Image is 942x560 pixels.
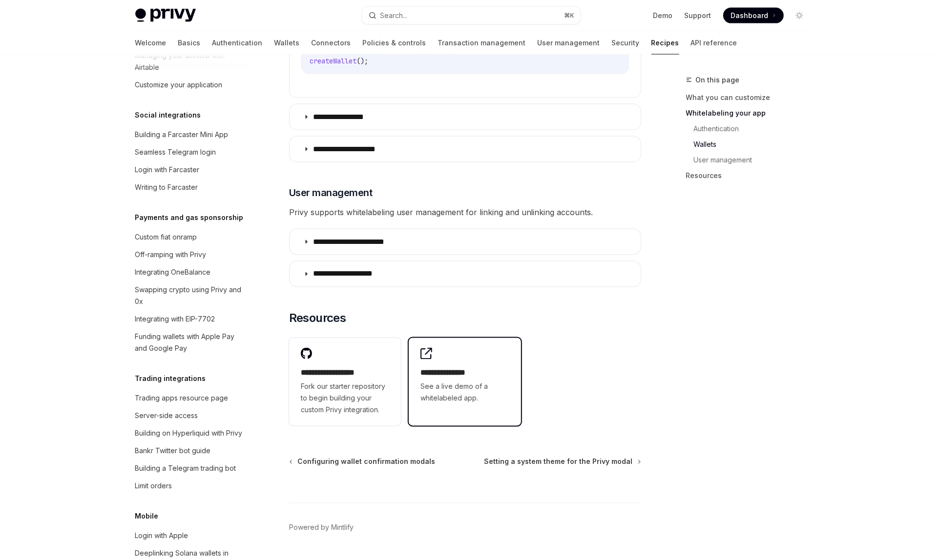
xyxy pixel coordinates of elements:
a: Building a Farcaster Mini App [127,126,252,143]
div: Funding wallets with Apple Pay and Google Pay [135,331,247,354]
a: Off-ramping with Privy [127,246,252,263]
span: (); [356,57,368,65]
button: Toggle dark mode [792,8,807,23]
a: Connectors [312,31,351,55]
a: Support [685,11,712,20]
a: Building a Telegram trading bot [127,460,252,477]
span: User management [289,186,373,200]
span: Fork our starter repository to begin building your custom Privy integration. [301,381,390,416]
h5: Social integrations [135,109,201,121]
a: Welcome [135,31,167,55]
a: Custom fiat onramp [127,228,252,246]
a: Setting a system theme for the Privy modal [484,457,640,467]
a: Dashboard [723,8,784,23]
a: API reference [691,31,737,55]
a: Building on Hyperliquid with Privy [127,424,252,442]
span: Dashboard [731,11,769,20]
div: Building on Hyperliquid with Privy [135,427,243,439]
span: ⌘ K [565,12,575,20]
div: Seamless Telegram login [135,146,216,158]
div: Off-ramping with Privy [135,249,207,260]
div: Server-side access [135,410,198,421]
a: Server-side access [127,407,252,424]
div: Integrating with EIP-7702 [135,313,215,325]
a: Customize your application [127,76,252,94]
a: Configuring wallet confirmation modals [290,457,435,467]
a: User management [686,152,815,168]
a: Authentication [686,121,815,137]
span: See a live demo of a whitelabeled app. [420,381,509,404]
a: Powered by Mintlify [289,523,354,533]
a: Policies & controls [363,31,426,55]
a: Seamless Telegram login [127,143,252,161]
a: Integrating with EIP-7702 [127,310,252,328]
div: Trading apps resource page [135,392,229,404]
a: Swapping crypto using Privy and 0x [127,281,252,310]
span: Resources [289,311,346,326]
div: Bankr Twitter bot guide [135,445,211,457]
a: Funding wallets with Apple Pay and Google Pay [127,328,252,357]
span: createWallet [310,57,356,65]
a: Login with Apple [127,527,252,544]
div: Writing to Farcaster [135,181,198,193]
a: Wallets [686,137,815,152]
div: Swapping crypto using Privy and 0x [135,284,247,307]
a: Transaction management [438,31,526,55]
a: Recipes [651,31,679,55]
a: Basics [178,31,201,55]
a: Security [612,31,640,55]
a: Bankr Twitter bot guide [127,442,252,460]
img: light logo [135,9,196,22]
a: Whitelabeling your app [686,105,815,121]
span: Setting a system theme for the Privy modal [484,457,633,467]
span: Configuring wallet confirmation modals [297,457,435,467]
a: Resources [686,168,815,183]
a: Writing to Farcaster [127,179,252,196]
div: Login with Apple [135,530,188,541]
a: Trading apps resource page [127,389,252,407]
span: On this page [696,74,740,86]
button: Search...⌘K [362,7,581,24]
div: Building a Farcaster Mini App [135,129,229,140]
h5: Mobile [135,510,159,522]
a: Login with Farcaster [127,161,252,179]
a: Wallets [274,31,300,55]
div: Limit orders [135,480,172,492]
a: **** **** **** ***Fork our starter repository to begin building your custom Privy integration. [289,338,401,426]
h5: Trading integrations [135,373,206,384]
div: Building a Telegram trading bot [135,462,236,474]
span: Privy supports whitelabeling user management for linking and unlinking accounts. [289,205,641,219]
a: Authentication [212,31,263,55]
h5: Payments and gas sponsorship [135,212,244,223]
div: Search... [380,10,408,21]
a: Limit orders [127,477,252,495]
div: Custom fiat onramp [135,231,197,243]
a: Integrating OneBalance [127,263,252,281]
a: What you can customize [686,90,815,105]
div: Customize your application [135,79,223,91]
a: User management [538,31,600,55]
div: Login with Farcaster [135,164,200,176]
div: Integrating OneBalance [135,266,211,278]
a: Demo [653,11,673,20]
